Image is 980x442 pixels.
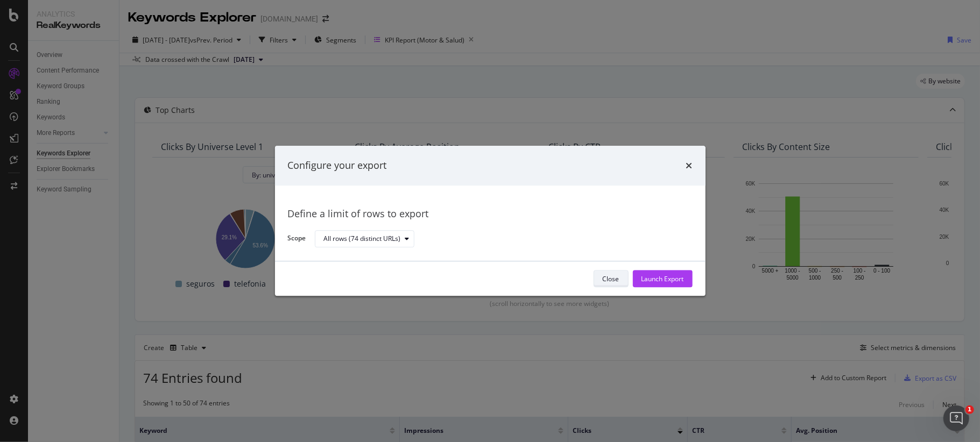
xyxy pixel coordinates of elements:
div: Configure your export [288,159,387,173]
label: Scope [288,234,306,246]
div: Close [603,274,619,283]
div: All rows (74 distinct URLs) [324,236,401,242]
button: Launch Export [633,270,693,288]
button: Close [594,270,629,288]
div: Define a limit of rows to export [288,207,693,221]
div: Launch Export [641,274,684,283]
div: modal [275,146,706,296]
iframe: Intercom live chat [943,405,969,431]
span: 1 [965,405,974,414]
button: All rows (74 distinct URLs) [315,230,414,247]
div: times [686,159,693,173]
